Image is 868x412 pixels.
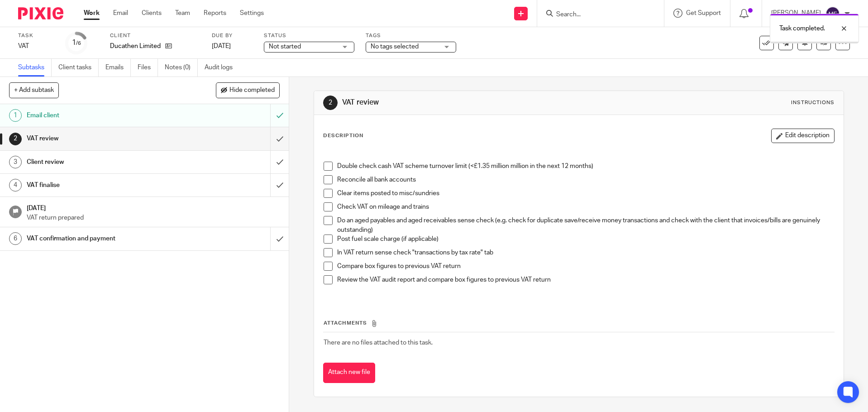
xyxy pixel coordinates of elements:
a: Files [138,59,158,77]
div: 1 [72,38,81,48]
span: [DATE] [212,43,231,49]
small: /6 [76,41,81,46]
p: Description [323,132,363,139]
a: Notes (0) [165,59,198,77]
a: Emails [105,59,131,77]
p: Task completed. [779,24,825,33]
p: Post fuel scale charge (if applicable) [337,235,834,244]
p: Double check cash VAT scheme turnover limit (<£1.35 million million in the next 12 months) [337,162,834,171]
a: Team [175,9,190,18]
h1: VAT finalise [27,178,183,192]
a: Audit logs [205,59,239,77]
p: Check VAT on mileage and trains [337,202,834,211]
p: Clear items posted to misc/sundries [337,189,834,198]
div: 2 [9,133,22,145]
span: Attachments [324,321,367,326]
a: Work [84,9,100,18]
p: Reconcile all bank accounts [337,175,834,184]
h1: VAT confirmation and payment [27,232,183,245]
div: Instructions [791,99,835,106]
h1: Email client [27,109,183,122]
p: In VAT return sense check "transactions by tax rate" tab [337,248,834,257]
p: VAT return prepared [27,213,280,222]
div: 4 [9,179,22,192]
img: Pixie [18,7,63,19]
div: 2 [323,96,338,110]
a: Reports [204,9,226,18]
button: + Add subtask [9,82,59,98]
h1: [DATE] [27,201,280,213]
label: Status [264,32,354,39]
label: Client [110,32,200,39]
div: 1 [9,109,22,122]
a: Settings [240,9,264,18]
p: Do an aged payables and aged receivables sense check (e.g. check for duplicate save/receive money... [337,216,834,235]
a: Client tasks [58,59,99,77]
label: Tags [366,32,456,39]
a: Email [113,9,128,18]
p: Compare box figures to previous VAT return [337,262,834,271]
label: Due by [212,32,253,39]
span: There are no files attached to this task. [324,340,433,346]
img: svg%3E [825,6,840,21]
button: Hide completed [216,82,280,98]
button: Attach new file [323,363,375,383]
p: Review the VAT audit report and compare box figures to previous VAT return [337,275,834,284]
div: 6 [9,232,22,245]
button: Edit description [771,129,835,143]
div: 3 [9,156,22,168]
span: No tags selected [371,43,419,50]
label: Task [18,32,54,39]
span: Not started [269,43,301,50]
h1: Client review [27,155,183,169]
div: VAT [18,42,54,51]
p: Ducathen Limited [110,42,161,51]
h1: VAT review [342,98,598,107]
a: Subtasks [18,59,52,77]
span: Hide completed [229,87,275,94]
a: Clients [142,9,162,18]
h1: VAT review [27,132,183,145]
